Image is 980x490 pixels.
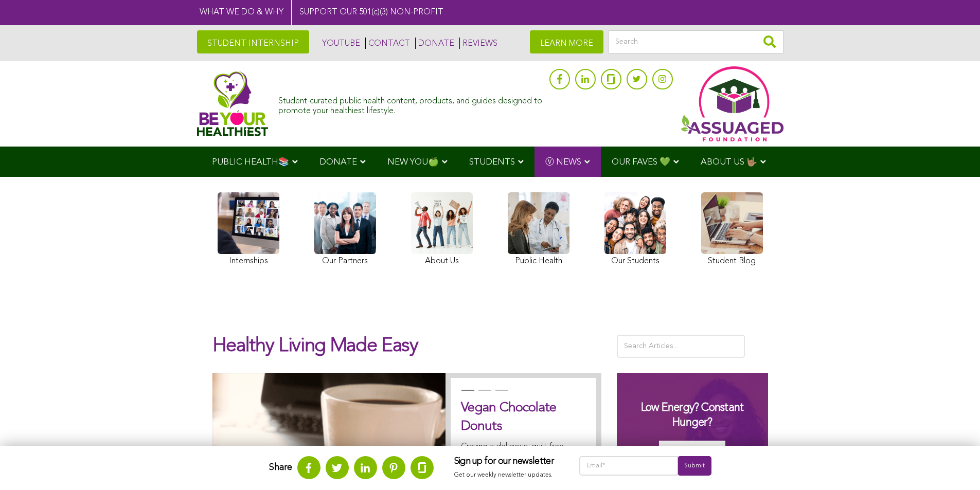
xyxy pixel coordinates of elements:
img: Assuaged App [681,66,783,141]
img: glassdoor.svg [418,462,426,473]
a: YOUTUBE [319,38,360,49]
input: Search Articles... [617,335,745,358]
iframe: Chat Widget [929,441,980,490]
a: CONTACT [365,38,410,49]
a: DONATE [415,38,454,49]
h2: Vegan Chocolate Donuts [461,398,585,436]
button: 3 of 3 [495,390,506,400]
button: 1 of 3 [461,390,472,400]
div: Student-curated public health content, products, and guides designed to promote your healthiest l... [278,92,544,116]
img: Assuaged [197,71,269,136]
a: REVIEWS [459,38,497,49]
span: STUDENTS [469,158,515,167]
p: Get our weekly newsletter updates. [454,469,559,481]
span: OUR FAVES 💚 [612,158,670,167]
span: Ⓥ NEWS [545,158,581,167]
a: LEARN MORE [530,30,603,53]
a: STUDENT INTERNSHIP [197,30,309,53]
span: DONATE [319,158,357,167]
input: Submit [678,456,711,476]
img: Get Your Guide [659,441,725,460]
img: glassdoor [607,74,614,84]
span: ABOUT US 🤟🏽 [701,158,757,167]
span: NEW YOU🍏 [387,158,439,167]
input: Email* [579,456,679,476]
div: Navigation Menu [197,147,783,177]
strong: Share [269,463,292,472]
span: PUBLIC HEALTH📚 [212,158,289,167]
h3: Low Energy? Constant Hunger? [627,401,758,430]
button: 2 of 3 [478,390,489,400]
h1: Healthy Living Made Easy [212,335,601,368]
h3: Sign up for our newsletter [454,456,559,467]
input: Search [609,30,783,53]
